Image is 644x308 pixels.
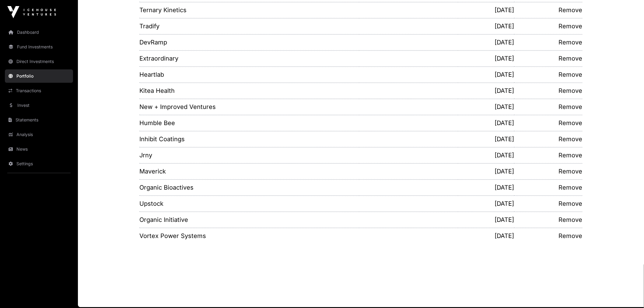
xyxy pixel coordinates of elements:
[514,119,583,127] a: Remove
[139,199,359,208] a: Upstock
[514,151,583,159] a: Remove
[458,151,514,159] p: [DATE]
[5,84,73,97] a: Transactions
[458,232,514,240] p: [DATE]
[514,6,583,14] a: Remove
[458,54,514,63] p: [DATE]
[458,22,514,30] p: [DATE]
[139,6,359,14] a: Ternary Kinetics
[5,69,73,83] a: Portfolio
[139,151,359,159] a: Jrny
[7,6,56,18] img: Icehouse Ventures Logo
[139,22,359,30] a: Tradify
[5,113,73,127] a: Statements
[458,119,514,127] p: [DATE]
[514,135,583,143] a: Remove
[458,135,514,143] p: [DATE]
[614,279,644,308] iframe: Chat Widget
[458,70,514,79] p: [DATE]
[5,40,73,54] a: Fund Investments
[458,183,514,192] p: [DATE]
[514,183,583,192] a: Remove
[458,38,514,47] p: [DATE]
[139,54,359,63] a: Extraordinary
[458,215,514,224] p: [DATE]
[514,232,583,240] a: Remove
[5,55,73,68] a: Direct Investments
[514,22,583,30] a: Remove
[139,70,359,79] a: Heartlab
[139,167,359,176] a: Maverick
[5,128,73,141] a: Analysis
[514,38,583,47] a: Remove
[139,38,359,47] a: DevRamp
[5,99,73,112] a: Invest
[514,199,583,208] a: Remove
[139,232,359,240] a: Vortex Power Systems
[139,183,359,192] a: Organic Bioactives
[458,199,514,208] p: [DATE]
[139,119,359,127] a: Humble Bee
[139,215,359,224] a: Organic Initiative
[514,167,583,176] a: Remove
[5,157,73,170] a: Settings
[5,142,73,156] a: News
[139,103,359,111] a: New + Improved Ventures
[139,135,359,143] a: Inhibit Coatings
[514,103,583,111] a: Remove
[514,70,583,79] a: Remove
[458,167,514,176] p: [DATE]
[514,215,583,224] a: Remove
[514,54,583,63] a: Remove
[458,86,514,95] p: [DATE]
[139,86,359,95] a: Kitea Health
[458,6,514,14] p: [DATE]
[5,26,73,39] a: Dashboard
[458,103,514,111] p: [DATE]
[514,86,583,95] a: Remove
